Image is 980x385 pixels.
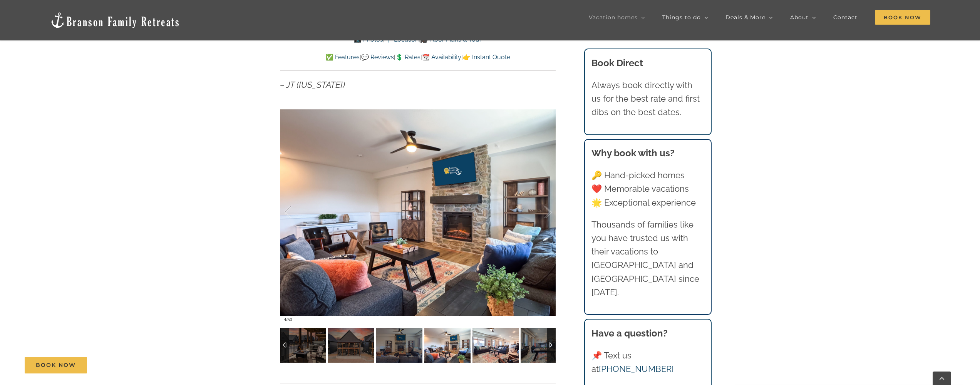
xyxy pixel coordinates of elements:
p: 🔑 Hand-picked homes ❤️ Memorable vacations 🌟 Exceptional experience [591,169,704,209]
a: 👉 Instant Quote [463,54,510,61]
a: ✅ Features [326,54,360,61]
a: 💬 Reviews [361,54,394,61]
img: Pineapple-Shores-Christmas-at-Table-Rock-Lake-Branson-Missouri-1511-Edit-scaled.jpg-nggid042066-n... [280,328,326,363]
a: Contact [833,10,858,25]
em: – JT ([US_STATE]) [280,80,345,90]
span: Deals & More [725,15,766,20]
img: Pineapple-Shores-at-Table-Rock-Lake-3001-Edit-scaled.jpg-nggid043124-ngg0dyn-120x90-00f0w010c011r... [376,328,422,363]
a: About [790,10,816,25]
img: Branson Family Retreats Logo [50,12,180,29]
nav: Main Menu Sticky [589,10,930,25]
p: | | | | [280,52,556,62]
p: 📌 Text us at [591,349,704,376]
span: Contact [833,15,858,20]
a: Deals & More [725,10,773,25]
p: Thousands of families like you have trusted us with their vacations to [GEOGRAPHIC_DATA] and [GEO... [591,218,704,299]
a: Things to do [662,10,708,25]
b: Book Direct [591,57,643,69]
span: About [790,15,809,20]
strong: Have a question? [591,328,668,339]
img: Pineapple-Shores-at-Table-Rock-Lake-3006-scaled.jpg-nggid043126-ngg0dyn-120x90-00f0w010c011r110f1... [472,328,519,363]
img: Pineapple-Shores-at-Table-Rock-Lake-3007-scaled.jpg-nggid043127-ngg0dyn-120x90-00f0w010c011r110f1... [521,328,567,363]
img: Pineapple-Shores-at-Table-Rock-Lake-3003-Edit-scaled.jpg-nggid043125-ngg0dyn-120x90-00f0w010c011r... [424,328,471,363]
a: Book Now [25,357,87,373]
span: Things to do [662,15,701,20]
h3: Why book with us? [591,146,704,160]
a: 📆 Availability [422,54,461,61]
a: Vacation homes [589,10,645,25]
span: Book Now [875,10,930,25]
img: Pineapple-Shores-Rocky-Shores-summer-2023-1102-Edit-scaled.jpg-nggid042078-ngg0dyn-120x90-00f0w01... [328,328,374,363]
p: Always book directly with us for the best rate and first dibs on the best dates. [591,79,704,119]
span: Book Now [36,362,76,368]
span: Vacation homes [589,15,638,20]
a: 💲 Rates [395,54,420,61]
